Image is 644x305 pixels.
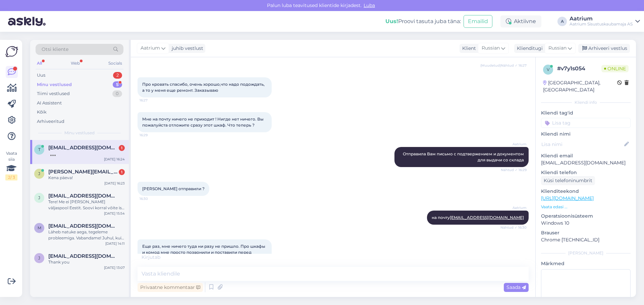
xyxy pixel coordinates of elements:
div: Aatrium Sisustuskaubamaja AS [570,21,633,27]
span: Еще раз, мне ничего туда ни разу не пришло. Про шкафы и комод мне просто позвонили и поставили пе... [142,244,266,261]
div: [PERSON_NAME] [541,250,631,256]
div: Web [69,59,81,68]
span: maris.murumaa@gmail.com [48,223,118,229]
div: Klient [460,45,476,52]
p: Chrome [TECHNICAL_ID] [541,236,631,243]
b: Uus! [385,18,398,24]
span: 16:30 [140,196,165,201]
div: Arhiveeritud [37,118,64,125]
div: [DATE] 16:23 [104,181,125,186]
div: Klienditugi [514,45,543,52]
span: Otsi kliente [42,46,68,53]
p: Windows 10 [541,220,631,227]
span: Aatrium [501,142,527,147]
span: на почту [432,215,524,220]
span: j [38,255,40,260]
span: Про кровать спасибо, очень хорошо,что надо подождать, а то у меня еще ремонт. Заказываю [142,82,266,93]
span: Online [601,65,629,72]
img: Askly Logo [5,45,18,58]
span: Luba [362,2,377,8]
div: Aktiivne [500,15,541,27]
span: j [38,195,40,200]
div: Kena päeva! [48,175,125,181]
div: Thank you [48,259,125,265]
span: . [160,254,161,260]
div: All [36,59,43,68]
div: A [557,17,567,26]
div: # v7y1s054 [557,65,601,73]
input: Lisa nimi [541,141,623,148]
div: Kõik [37,109,47,116]
div: 2 / 3 [5,174,17,180]
button: Emailid [464,15,492,28]
span: Nähtud ✓ 16:29 [501,167,527,172]
span: (Muudetud) Nähtud ✓ 16:27 [480,63,527,68]
div: juhib vestlust [169,45,203,52]
div: Kirjutab [138,254,529,261]
div: Läheb natuke aega, tegeleme probleemiga. Vabandame! Juhul, kui soovite tellida, siis palun tehke ... [48,229,125,241]
span: Aatrium [141,45,160,52]
span: Russian [482,45,500,52]
div: Privaatne kommentaar [138,283,203,292]
span: Jelena.poletajeva@gmail.com [48,169,118,175]
span: 16:29 [140,133,165,138]
span: taner888@online.ee [48,145,118,151]
span: jawdatperez@icloud.com [48,253,118,259]
div: Küsi telefoninumbrit [541,176,595,185]
div: Arhiveeri vestlus [578,44,630,53]
div: [DATE] 15:54 [104,211,125,216]
div: Tiimi vestlused [37,90,70,97]
div: 2 [113,72,122,79]
span: 16:27 [140,98,165,103]
div: Socials [107,59,123,68]
div: AI Assistent [37,100,62,106]
div: [DATE] 14:11 [105,241,125,246]
div: [GEOGRAPHIC_DATA], [GEOGRAPHIC_DATA] [543,79,617,93]
p: [EMAIL_ADDRESS][DOMAIN_NAME] [541,159,631,166]
p: Märkmed [541,260,631,267]
a: [URL][DOMAIN_NAME] [541,195,594,201]
div: Tere! Me ei [PERSON_NAME] väljaspool Eestit. Soovi korral võite ise transpordi tellida, kui telli... [48,199,125,211]
span: Saada [506,284,526,290]
div: [DATE] 16:24 [104,157,125,162]
span: Мне на почту ничего не приходит ! Нигде нет ничего. Вы пожалуйста отложите сразу этот шкаф. Что т... [142,117,265,128]
div: Vaata siia [5,150,17,180]
p: Vaata edasi ... [541,204,631,210]
span: juta.maskalane@gmail.com [48,193,118,199]
div: Uus [37,72,45,79]
div: 5 [113,81,122,88]
a: [EMAIL_ADDRESS][DOMAIN_NAME] [450,215,524,220]
span: v [547,67,549,72]
div: 1 [119,169,125,175]
p: Brauser [541,229,631,236]
div: Minu vestlused [37,81,72,88]
span: . [161,254,162,260]
div: Proovi tasuta juba täna: [385,17,461,25]
p: Kliendi telefon [541,169,631,176]
a: AatriumAatrium Sisustuskaubamaja AS [570,16,640,27]
p: Kliendi tag'id [541,109,631,117]
div: 0 [112,90,122,97]
span: Russian [548,45,567,52]
span: Minu vestlused [64,130,95,136]
div: Kliendi info [541,99,631,105]
div: 1 [119,145,125,151]
span: Nähtud ✓ 16:30 [500,225,527,230]
input: Lisa tag [541,118,631,128]
div: Aatrium [570,16,633,21]
span: m [38,225,41,230]
span: Отправила Вам письмо с подтвержением и документом для выдачи со склада [403,151,525,162]
span: Aatrium [501,205,527,210]
span: J [38,171,40,176]
p: Klienditeekond [541,188,631,195]
p: Kliendi email [541,152,631,159]
p: Kliendi nimi [541,131,631,138]
span: [PERSON_NAME] отправили ? [142,186,205,191]
div: [DATE] 13:07 [104,265,125,270]
p: Operatsioonisüsteem [541,213,631,220]
span: t [38,147,41,152]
